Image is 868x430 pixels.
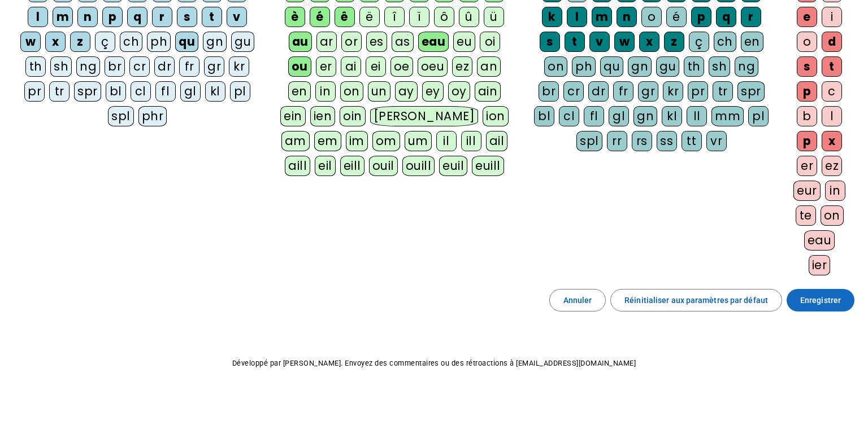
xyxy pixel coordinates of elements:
div: i [822,7,842,27]
div: ch [120,32,142,52]
div: euill [472,156,504,176]
div: en [741,32,763,52]
div: spl [576,131,602,151]
div: qu [600,56,623,77]
div: ai [341,56,361,77]
div: gu [231,32,254,52]
div: oe [390,56,413,77]
div: eu [453,32,475,52]
div: th [684,56,704,77]
div: gr [204,56,224,77]
div: ph [147,32,171,52]
div: é [666,7,687,27]
div: o [797,32,817,52]
div: oeu [418,56,448,77]
div: vr [706,131,727,151]
div: gn [203,32,227,52]
div: th [25,56,46,77]
div: ch [714,32,736,52]
div: ein [280,106,306,126]
div: î [384,7,405,27]
div: fr [613,81,633,102]
div: b [797,106,817,126]
div: spr [737,81,765,102]
div: as [392,32,414,52]
div: gl [180,81,201,102]
div: ê [335,7,355,27]
div: ion [483,106,509,126]
div: t [822,56,842,77]
div: l [567,7,587,27]
div: gl [609,106,629,126]
div: oin [340,106,366,126]
div: kl [662,106,682,126]
div: eur [793,181,821,201]
div: ar [316,32,337,52]
div: ey [422,81,444,102]
div: l [822,106,842,126]
div: x [639,32,659,52]
div: ail [486,131,508,151]
div: mm [711,106,744,126]
div: an [477,56,501,77]
div: q [716,7,736,27]
div: x [45,32,66,52]
div: au [289,32,312,52]
div: il [436,131,457,151]
div: ay [395,81,418,102]
div: r [152,7,172,27]
div: es [366,32,387,52]
div: br [105,56,125,77]
button: Annuler [549,289,606,311]
div: kl [205,81,225,102]
div: tt [682,131,702,151]
div: te [796,205,816,226]
div: tr [49,81,70,102]
div: l [28,7,48,27]
div: p [691,7,711,27]
div: ng [76,56,100,77]
div: t [565,32,585,52]
div: am [281,131,310,151]
div: in [315,81,336,102]
div: m [53,7,73,27]
div: ou [288,56,311,77]
span: Réinitialiser aux paramètres par défaut [624,293,768,307]
div: ier [809,255,831,275]
div: eau [804,230,835,251]
div: ien [310,106,336,126]
div: s [540,32,560,52]
div: p [797,81,817,102]
div: gn [633,106,657,126]
div: fl [155,81,176,102]
div: er [316,56,336,77]
div: oi [480,32,500,52]
div: pl [230,81,250,102]
div: ei [366,56,386,77]
div: ph [572,56,596,77]
div: ez [822,156,842,176]
div: gu [656,56,679,77]
div: eill [340,156,364,176]
div: w [614,32,635,52]
div: bl [534,106,554,126]
div: cr [129,56,150,77]
div: dr [588,81,609,102]
div: s [177,7,197,27]
div: qu [175,32,198,52]
div: oy [448,81,470,102]
div: x [822,131,842,151]
p: Développé par [PERSON_NAME]. Envoyez des commentaires ou des rétroactions à [EMAIL_ADDRESS][DOMAI... [9,357,859,370]
div: spl [108,106,134,126]
div: or [341,32,362,52]
div: gr [638,81,658,102]
div: p [102,7,123,27]
div: sh [709,56,730,77]
div: ouil [369,156,398,176]
div: er [797,156,817,176]
div: n [77,7,98,27]
div: ain [475,81,501,102]
div: ill [461,131,481,151]
div: pl [748,106,769,126]
div: p [797,131,817,151]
